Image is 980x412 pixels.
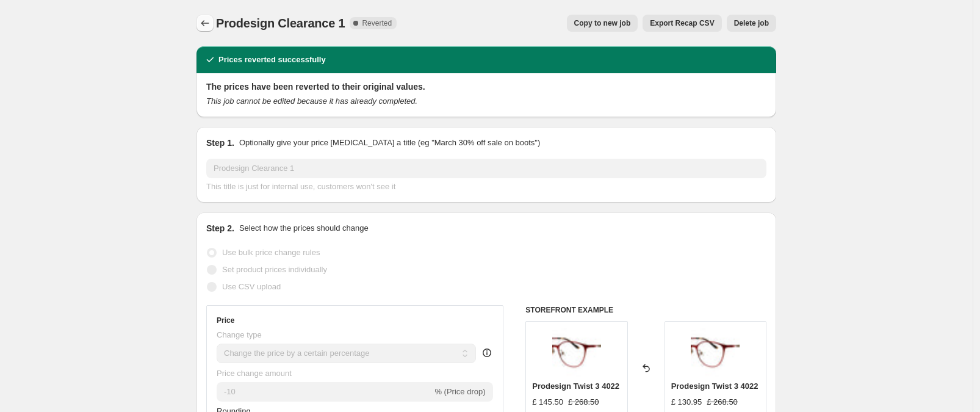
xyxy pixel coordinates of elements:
[434,387,485,396] span: % (Price drop)
[218,54,326,66] h2: Prices reverted successfully
[727,15,776,32] button: Delete job
[239,222,369,234] p: Select how the prices should change
[567,15,638,32] button: Copy to new job
[552,328,601,377] img: prodesign-twist-3-4022-hd-1_80x.jpg
[206,222,234,234] h2: Step 2.
[217,316,234,325] h3: Price
[643,15,721,32] button: Export Recap CSV
[206,182,395,191] span: This title is just for internal use, customers won't see it
[532,397,563,407] span: £ 145.50
[206,81,766,93] h2: The prices have been reverted to their original values.
[574,18,631,28] span: Copy to new job
[217,330,262,339] span: Change type
[525,305,766,315] h6: STOREFRONT EXAMPLE
[671,397,702,407] span: £ 130.95
[568,397,599,407] span: £ 268.50
[691,328,740,377] img: prodesign-twist-3-4022-hd-1_80x.jpg
[671,381,758,391] span: Prodesign Twist 3 4022
[362,18,392,28] span: Reverted
[196,15,214,32] button: Price change jobs
[650,18,714,28] span: Export Recap CSV
[216,16,345,30] span: Prodesign Clearance 1
[222,282,281,291] span: Use CSV upload
[707,397,738,407] span: £ 268.50
[734,18,769,28] span: Delete job
[239,137,540,149] p: Optionally give your price [MEDICAL_DATA] a title (eg "March 30% off sale on boots")
[217,382,432,402] input: -15
[481,347,493,359] div: help
[532,381,619,391] span: Prodesign Twist 3 4022
[222,248,320,257] span: Use bulk price change rules
[206,96,417,106] i: This job cannot be edited because it has already completed.
[222,265,327,274] span: Set product prices individually
[217,369,292,378] span: Price change amount
[206,159,766,178] input: 30% off holiday sale
[206,137,234,149] h2: Step 1.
